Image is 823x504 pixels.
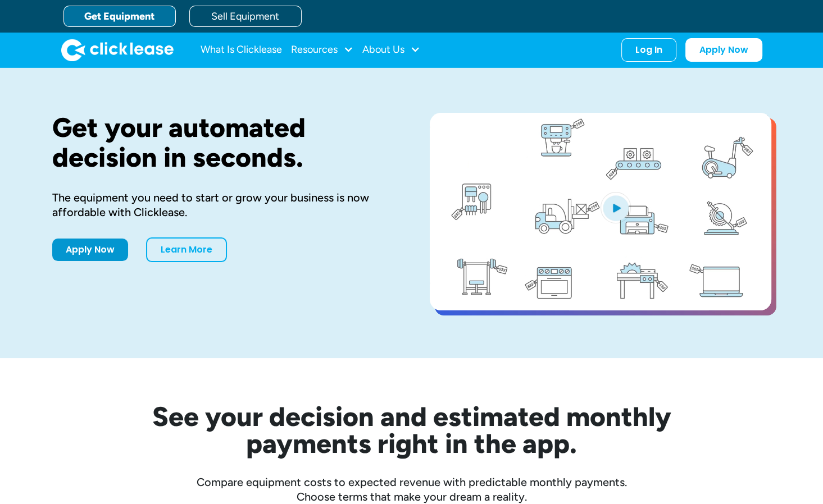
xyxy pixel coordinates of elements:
a: open lightbox [430,113,771,310]
div: The equipment you need to start or grow your business is now affordable with Clicklease. [52,190,394,219]
div: About Us [362,39,420,61]
div: Resources [291,39,353,61]
h1: Get your automated decision in seconds. [52,113,394,172]
a: Apply Now [685,38,762,62]
a: Apply Now [52,239,128,261]
a: Get Equipment [63,6,176,27]
a: What Is Clicklease [201,39,282,61]
img: Clicklease logo [61,39,174,61]
img: Blue play button logo on a light blue circular background [601,192,631,223]
div: Log In [635,44,662,56]
a: home [61,39,174,61]
a: Learn More [146,237,227,262]
h2: See your decision and estimated monthly payments right in the app. [97,403,726,457]
div: Compare equipment costs to expected revenue with predictable monthly payments. Choose terms that ... [52,475,771,504]
a: Sell Equipment [189,6,302,27]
